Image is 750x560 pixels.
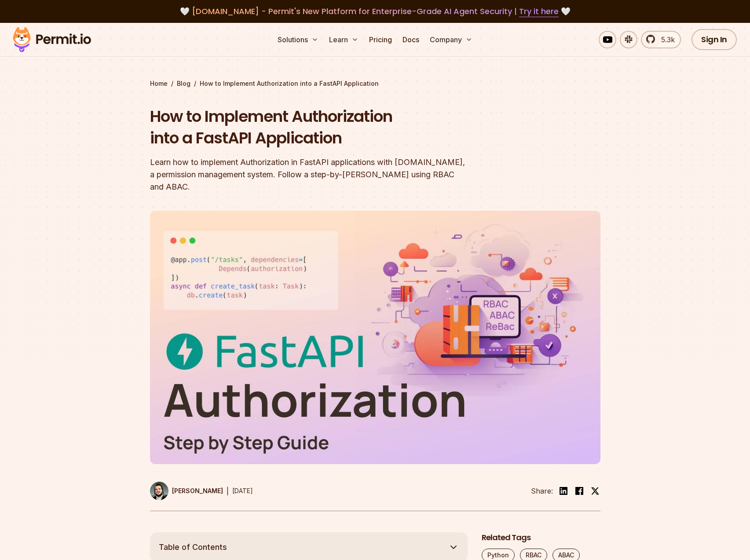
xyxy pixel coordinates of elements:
img: linkedin [558,486,569,496]
a: Home [150,79,168,88]
div: | [227,486,229,496]
img: twitter [591,487,600,495]
span: 5.3k [656,34,675,45]
a: Blog [177,79,190,88]
div: Learn how to implement Authorization in FastAPI applications with [DOMAIN_NAME], a permission man... [150,156,488,193]
div: 🤍 🤍 [21,5,729,18]
button: Solutions [274,31,322,48]
img: How to Implement Authorization into a FastAPI Application [150,211,600,464]
span: [DOMAIN_NAME] - Permit's New Platform for Enterprise-Grade AI Agent Security | [192,6,559,17]
img: Gabriel L. Manor [150,482,168,500]
a: Docs [399,31,423,48]
span: Table of Contents [159,541,227,553]
img: facebook [574,486,585,496]
div: / / [150,79,600,88]
a: [PERSON_NAME] [150,482,223,500]
time: [DATE] [232,487,253,494]
img: Permit logo [9,25,95,55]
li: Share: [531,486,553,496]
h2: Related Tags [482,532,600,543]
button: Company [426,31,476,48]
a: Try it here [519,6,559,17]
button: Learn [326,31,362,48]
a: Sign In [691,29,737,50]
p: [PERSON_NAME] [172,487,223,495]
a: Pricing [366,31,395,48]
a: 5.3k [641,31,681,48]
h1: How to Implement Authorization into a FastAPI Application [150,106,488,149]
